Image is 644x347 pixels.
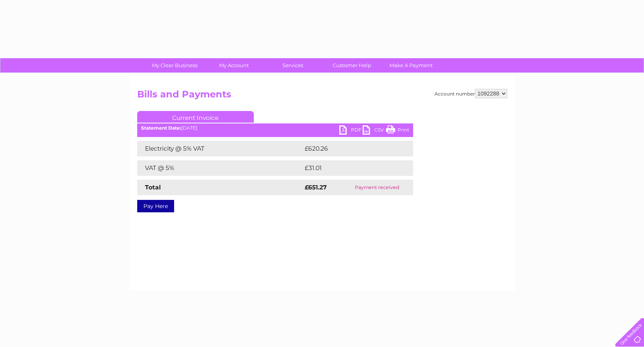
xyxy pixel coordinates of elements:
a: CSV [363,125,386,137]
td: £620.26 [303,141,400,156]
a: My Account [202,58,266,73]
a: Services [261,58,325,73]
h2: Bills and Payments [137,89,507,104]
strong: Total [145,184,161,191]
div: Account number [435,89,507,98]
a: PDF [339,125,363,137]
strong: £651.27 [305,184,327,191]
a: Print [386,125,409,137]
div: [DATE] [137,125,413,131]
a: My Clear Business [143,58,207,73]
a: Pay Here [137,200,174,212]
a: Make A Payment [379,58,443,73]
b: Statement Date: [141,125,181,131]
a: Customer Help [320,58,384,73]
td: Payment received [341,180,413,195]
td: Electricity @ 5% VAT [137,141,303,156]
td: £31.01 [303,160,396,176]
td: VAT @ 5% [137,160,303,176]
a: Current Invoice [137,111,254,123]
